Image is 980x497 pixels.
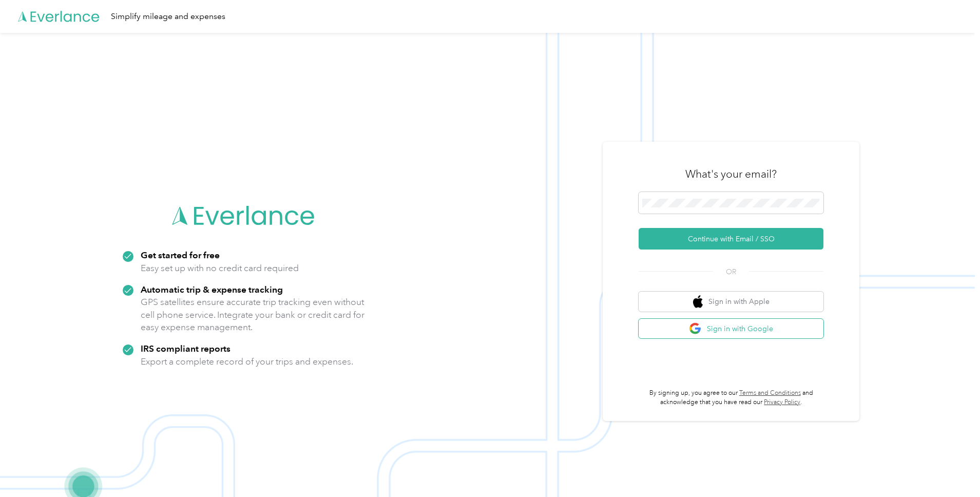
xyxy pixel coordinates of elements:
[713,266,749,277] span: OR
[141,355,353,368] p: Export a complete record of your trips and expenses.
[693,295,703,308] img: apple logo
[689,322,702,335] img: google logo
[639,319,823,339] button: google logoSign in with Google
[685,167,777,181] h3: What's your email?
[111,10,225,23] div: Simplify mileage and expenses
[141,296,365,334] p: GPS satellites ensure accurate trip tracking even without cell phone service. Integrate your bank...
[141,262,299,275] p: Easy set up with no credit card required
[639,389,823,407] p: By signing up, you agree to our and acknowledge that you have read our .
[764,398,800,406] a: Privacy Policy
[739,389,801,397] a: Terms and Conditions
[639,292,823,312] button: apple logoSign in with Apple
[639,228,823,250] button: Continue with Email / SSO
[141,250,220,260] strong: Get started for free
[141,284,283,295] strong: Automatic trip & expense tracking
[141,343,230,354] strong: IRS compliant reports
